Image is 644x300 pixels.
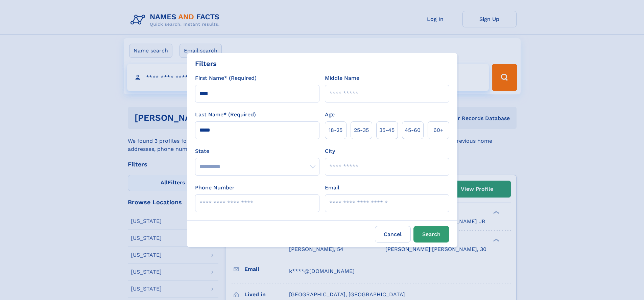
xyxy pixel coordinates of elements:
[405,126,421,134] span: 45‑60
[379,126,395,134] span: 35‑45
[375,226,411,243] label: Cancel
[195,184,235,192] label: Phone Number
[413,226,449,243] button: Search
[195,111,256,119] label: Last Name* (Required)
[325,111,335,119] label: Age
[329,126,342,134] span: 18‑25
[325,184,339,192] label: Email
[354,126,369,134] span: 25‑35
[433,126,444,134] span: 60+
[195,59,217,69] div: Filters
[325,147,335,155] label: City
[325,74,359,82] label: Middle Name
[195,147,319,155] label: State
[195,74,257,82] label: First Name* (Required)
